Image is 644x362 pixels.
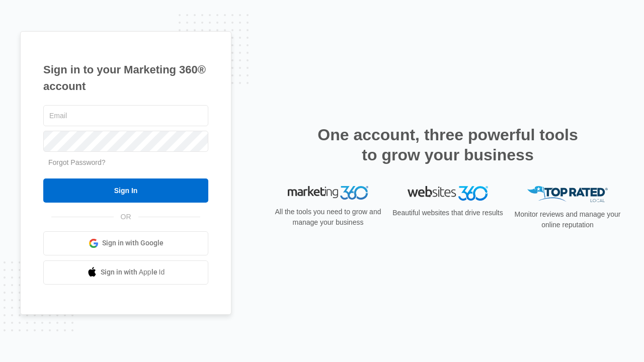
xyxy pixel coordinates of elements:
[43,105,208,126] input: Email
[101,267,165,278] span: Sign in with Apple Id
[527,186,608,203] img: Top Rated Local
[288,186,368,200] img: Marketing 360
[43,178,208,203] input: Sign In
[272,207,384,228] p: All the tools you need to grow and manage your business
[408,186,488,201] img: Websites 360
[43,260,208,285] a: Sign in with Apple Id
[102,238,164,248] span: Sign in with Google
[314,125,581,165] h2: One account, three powerful tools to grow your business
[391,208,504,218] p: Beautiful websites that drive results
[511,209,624,230] p: Monitor reviews and manage your online reputation
[114,212,138,222] span: OR
[43,61,208,95] h1: Sign in to your Marketing 360® account
[48,158,106,166] a: Forgot Password?
[43,231,208,255] a: Sign in with Google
